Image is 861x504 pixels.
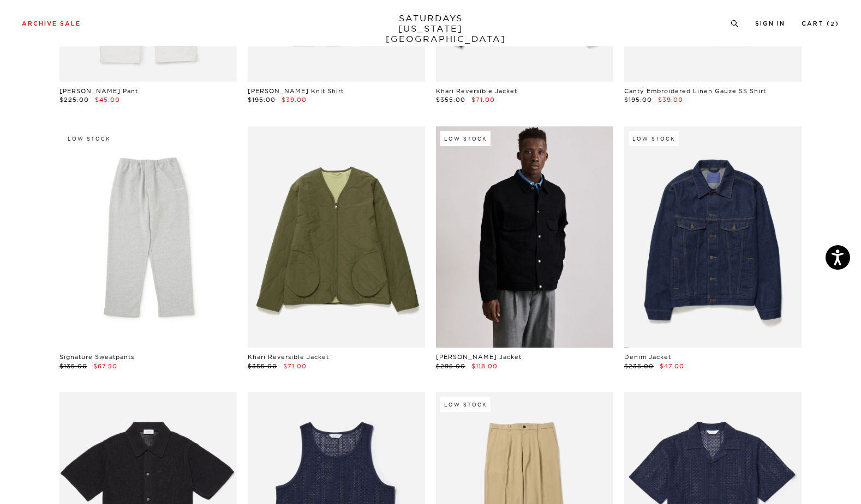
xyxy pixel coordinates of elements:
a: [PERSON_NAME] Pant [59,87,138,95]
span: $39.00 [658,96,683,104]
span: $135.00 [59,362,87,370]
div: Low Stock [440,397,491,412]
a: Khari Reversible Jacket [436,87,517,95]
a: Sign In [755,21,785,27]
a: [PERSON_NAME] Jacket [436,353,522,361]
span: $355.00 [436,96,465,104]
span: $195.00 [624,96,652,104]
span: $39.00 [282,96,307,104]
span: $225.00 [59,96,89,104]
a: Signature Sweatpants [59,353,134,361]
a: SATURDAYS[US_STATE][GEOGRAPHIC_DATA] [386,13,476,44]
div: Low Stock [440,131,491,146]
span: $47.00 [660,362,684,370]
a: Khari Reversible Jacket [248,353,329,361]
span: $118.00 [471,362,498,370]
span: $71.00 [283,362,307,370]
span: $355.00 [248,362,277,370]
span: $71.00 [471,96,495,104]
span: $45.00 [95,96,120,104]
a: Canty Embroidered Linen Gauze SS Shirt [624,87,766,95]
span: $67.50 [93,362,117,370]
span: $235.00 [624,362,654,370]
span: $195.00 [248,96,276,104]
span: $295.00 [436,362,465,370]
div: Low Stock [629,131,679,146]
a: Cart (2) [802,21,839,27]
div: Low Stock [64,131,114,146]
small: 2 [830,22,835,27]
a: [PERSON_NAME] Knit Shirt [248,87,344,95]
a: Denim Jacket [624,353,671,361]
a: Archive Sale [22,21,81,27]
